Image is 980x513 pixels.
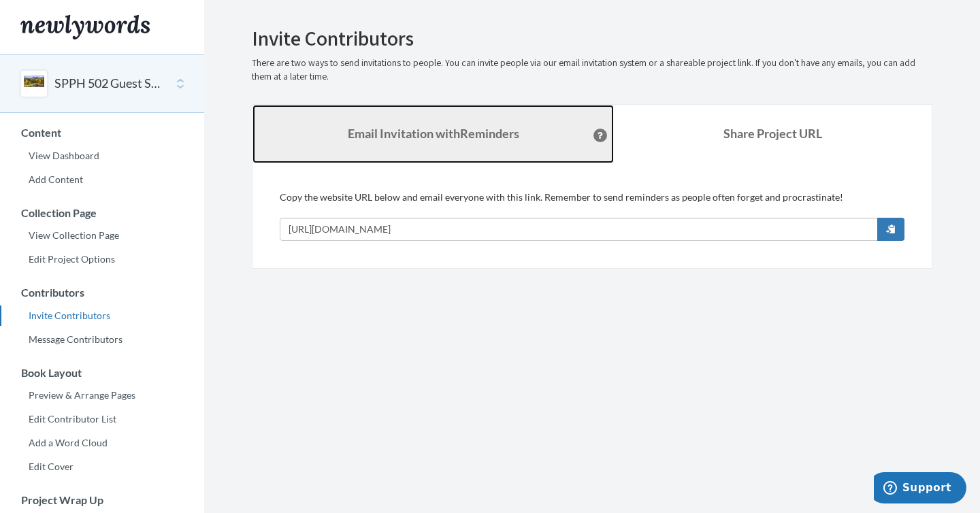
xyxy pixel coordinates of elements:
[252,56,932,84] p: There are two ways to send invitations to people. You can invite people via our email invitation ...
[874,472,966,506] iframe: Opens a widget where you can chat to one of our agents
[1,207,204,219] h3: Collection Page
[252,27,932,50] h2: Invite Contributors
[20,15,150,39] img: Newlywords logo
[1,367,204,379] h3: Book Layout
[1,494,204,506] h3: Project Wrap Up
[1,127,204,139] h3: Content
[1,286,204,299] h3: Contributors
[280,191,904,241] div: Copy the website URL below and email everyone with this link. Remember to send reminders as peopl...
[54,75,165,93] button: SPPH 502 Guest Speakers
[723,126,822,141] b: Share Project URL
[348,126,519,141] strong: Email Invitation with Reminders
